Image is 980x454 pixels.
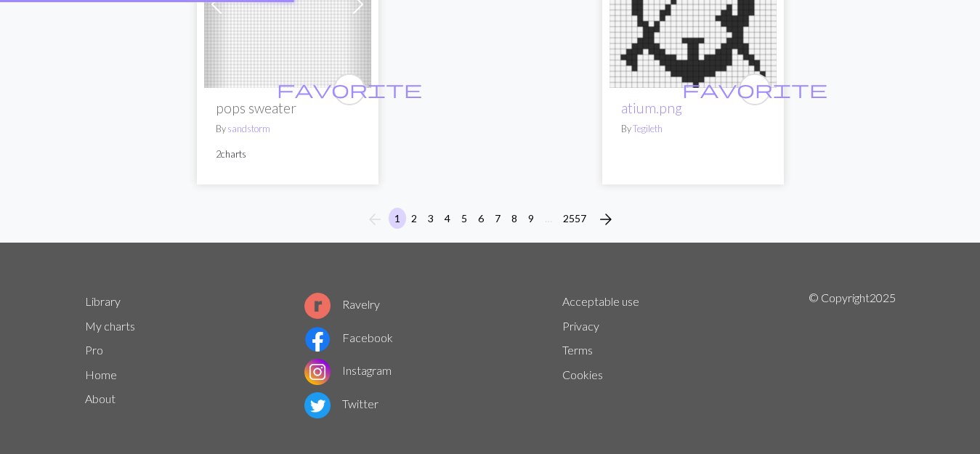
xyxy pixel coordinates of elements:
[472,208,490,229] button: 6
[489,208,506,229] button: 7
[304,392,331,418] img: Twitter logo
[85,392,116,405] a: About
[562,343,593,357] a: Terms
[277,75,422,104] i: favourite
[591,208,620,231] button: Next
[85,368,117,381] a: Home
[85,319,135,333] a: My charts
[597,211,615,228] i: Next
[277,78,422,100] span: favorite
[389,208,406,229] button: 1
[522,208,540,229] button: 9
[597,209,615,230] span: arrow_forward
[304,326,331,352] img: Facebook logo
[304,397,378,410] a: Twitter
[85,343,103,357] a: Pro
[562,368,603,381] a: Cookies
[739,73,771,105] button: favourite
[422,208,440,229] button: 3
[621,122,765,136] p: By
[216,147,360,161] p: 2 charts
[333,73,365,105] button: favourite
[216,122,360,136] p: By
[216,100,360,116] h2: pops sweater
[562,319,599,333] a: Privacy
[809,289,896,421] p: © Copyright 2025
[562,294,639,308] a: Acceptable use
[455,208,473,229] button: 5
[304,331,393,344] a: Facebook
[439,208,456,229] button: 4
[682,75,827,104] i: favourite
[304,293,331,319] img: Ravelry logo
[304,363,392,377] a: Instagram
[360,208,620,231] nav: Page navigation
[506,208,523,229] button: 8
[304,359,331,385] img: Instagram logo
[227,123,270,134] a: sandstorm
[85,294,121,308] a: Library
[405,208,423,229] button: 2
[621,100,682,116] a: atium.png
[557,208,592,229] button: 2557
[682,78,827,100] span: favorite
[304,297,380,311] a: Ravelry
[633,123,663,134] a: Tegileth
